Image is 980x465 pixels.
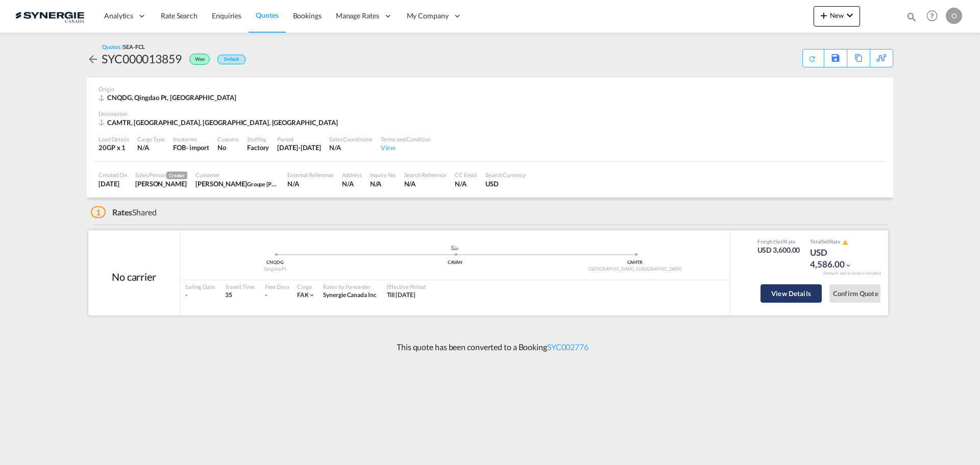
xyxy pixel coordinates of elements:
div: 35 [225,291,255,300]
div: icon-magnify [906,11,917,27]
div: CAMTR [545,259,725,266]
span: Synergie Canada Inc [323,291,376,299]
span: Sell [775,238,784,244]
span: SEA-FCL [123,43,144,50]
div: Remark and Inclusion included [816,271,888,276]
span: 1 [91,206,106,218]
div: Qingdao Pt [185,266,365,273]
div: N/A [137,143,165,152]
div: Search Currency [485,171,526,179]
a: SYC002776 [547,342,589,352]
md-icon: icon-alert [842,239,848,246]
md-icon: icon-plus 400-fg [818,9,830,21]
div: Search Reference [404,171,447,179]
div: Customs [217,135,239,143]
div: N/A [455,179,477,188]
div: Synergie Canada Inc [323,291,376,300]
div: CNQDG, Qingdao Pt, Asia Pacific [99,93,238,102]
button: View Details [761,284,822,303]
span: Analytics [104,11,133,21]
div: CAVAN [365,259,545,266]
div: Free Days [265,283,289,290]
div: Address [342,171,361,179]
md-icon: icon-chevron-down [308,291,315,299]
span: FAK [297,291,309,299]
span: Quotes [256,11,278,19]
span: Help [923,7,941,25]
div: Default [217,55,246,64]
span: Rate Search [161,11,198,20]
div: N/A [370,179,396,188]
div: Sailing Date [185,283,215,290]
div: Cargo Type [137,135,165,143]
div: Shared [91,207,157,218]
span: Rates [112,207,133,217]
div: Transit Time [225,283,255,290]
div: O [946,8,962,24]
img: 1f56c880d42311ef80fc7dca854c8e59.png [15,5,84,28]
div: Cargo [297,283,316,290]
div: Quote PDF is not available at this time [808,50,819,63]
div: Pablo Gomez Saldarriaga [135,179,187,188]
div: 14 Aug 2025 [277,143,321,152]
div: Factory Stuffing [247,143,269,152]
div: N/A [287,179,334,188]
div: icon-arrow-left [87,51,102,67]
div: Inquiry No. [370,171,396,179]
md-icon: icon-magnify [906,11,917,22]
div: [GEOGRAPHIC_DATA], [GEOGRAPHIC_DATA] [545,266,725,273]
span: Sell [822,238,830,244]
div: - [265,291,267,300]
div: Freight Rate [757,238,800,245]
div: View [381,143,430,152]
div: Stuffing [247,135,269,143]
div: 20GP x 1 [99,143,129,152]
span: New [818,11,856,19]
div: Origin [99,85,881,93]
div: Sales Person [135,171,187,179]
span: Creator [166,172,187,179]
md-icon: icon-refresh [806,53,818,64]
div: - [185,291,215,300]
div: Save As Template [824,50,847,67]
div: USD 3,600.00 [757,245,800,255]
div: Till 04 Sep 2025 [387,291,415,300]
div: Quotes /SEA-FCL [102,43,145,51]
div: Effective Period [387,283,426,290]
div: No [217,143,239,152]
button: icon-plus 400-fgNewicon-chevron-down [814,6,860,27]
div: FOB [173,143,186,152]
div: 6 Aug 2025 [99,179,127,188]
button: icon-alert [841,238,848,246]
div: Created On [99,171,127,179]
div: N/A [342,179,361,188]
span: Groupe [PERSON_NAME] construction [247,180,341,188]
span: Enquiries [212,11,241,20]
md-icon: icon-chevron-down [844,9,856,21]
md-icon: icon-arrow-left [87,53,99,65]
div: No carrier [112,270,156,284]
div: Incoterms [173,135,209,143]
div: USD 4,586.00 [810,247,861,271]
div: USD [485,179,526,188]
div: GUILLAUME PELLETIER [195,179,279,188]
div: Customer [195,171,279,179]
div: Won [182,51,212,67]
div: Period [277,135,321,143]
div: CAMTR, Montreal, QC, Americas [99,118,340,127]
div: N/A [329,143,373,152]
div: N/A [404,179,447,188]
md-icon: icon-chevron-down [845,262,852,269]
div: Rates by Forwarder [323,283,376,290]
div: Total Rate [810,238,861,246]
span: CNQDG, Qingdao Pt, [GEOGRAPHIC_DATA] [107,93,236,102]
span: Bookings [293,11,322,20]
span: Manage Rates [336,11,379,21]
div: CC Email [455,171,477,179]
span: Till [DATE] [387,291,415,299]
div: Destination [99,110,881,117]
span: My Company [407,11,449,21]
div: CNQDG [185,259,365,266]
div: Load Details [99,135,129,143]
div: SYC000013859 [102,51,182,67]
